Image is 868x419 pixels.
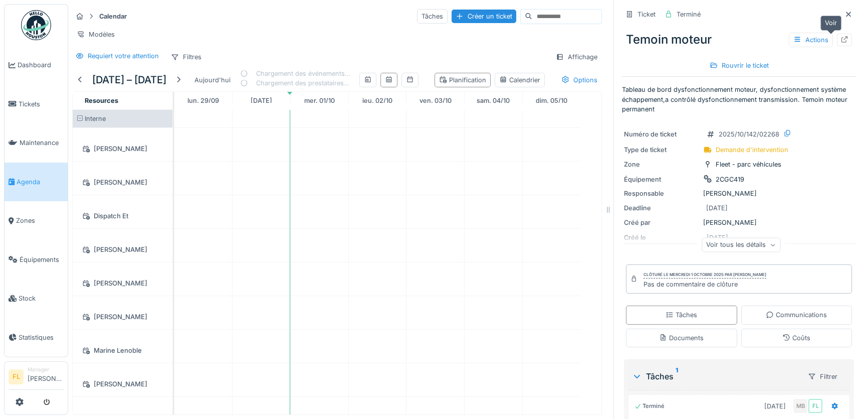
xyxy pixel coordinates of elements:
div: MB [793,399,807,413]
div: Créer un ticket [452,10,516,23]
div: Ticket [637,10,656,19]
div: Filtres [166,50,206,64]
div: [DATE] [764,401,786,411]
div: [PERSON_NAME] [79,311,166,323]
div: Tâches [632,370,799,382]
div: Terminé [677,10,701,19]
span: Zones [16,216,64,225]
span: Équipements [20,255,64,264]
div: Calendrier [499,75,540,85]
div: [PERSON_NAME] [79,143,166,155]
a: Stock [5,279,68,318]
img: Badge_color-CXgf-gQk.svg [21,10,51,40]
div: Tâches [666,310,697,320]
span: Resources [85,97,118,104]
div: Fleet - parc véhicules [716,160,781,169]
div: Chargement des événements… [240,69,350,78]
div: [PERSON_NAME] [624,218,854,227]
li: FL [9,369,24,384]
div: Numéro de ticket [624,129,699,139]
div: Requiert votre attention [88,51,159,61]
div: Documents [659,333,704,343]
div: Rouvrir le ticket [706,59,773,72]
a: 30 septembre 2025 [248,94,275,107]
a: Zones [5,201,68,240]
a: Maintenance [5,123,68,163]
span: Maintenance [20,138,64,148]
span: Dashboard [18,60,64,70]
div: Manager [28,366,64,373]
div: Filtrer [803,369,842,384]
a: Équipements [5,240,68,280]
div: Créé par [624,218,699,227]
div: Dispatch Et [79,210,166,222]
a: Dashboard [5,46,68,85]
span: Stock [19,294,64,303]
div: Zone [624,160,699,169]
sup: 1 [676,370,678,382]
div: Planification [439,75,486,85]
div: [PERSON_NAME] [79,243,166,256]
div: Équipement [624,175,699,184]
div: [DATE] [706,203,728,213]
div: Chargement des prestataires… [240,78,350,88]
a: Agenda [5,163,68,202]
span: Interne [85,115,106,122]
div: Voir tous les détails [702,237,780,252]
div: [PERSON_NAME] [79,176,166,189]
div: Deadline [624,203,699,213]
a: 3 octobre 2025 [417,94,454,107]
div: Aujourd'hui [190,73,235,87]
div: Affichage [551,50,602,64]
div: Modèles [72,27,119,42]
div: Responsable [624,189,699,198]
a: 5 octobre 2025 [533,94,570,107]
a: 4 octobre 2025 [474,94,512,107]
a: Tickets [5,85,68,124]
div: Tâches [417,9,448,24]
p: Tableau de bord dysfonctionnement moteur, dysfonctionnement système échappement,a contrôlé dysfon... [622,85,856,114]
a: 2 octobre 2025 [360,94,395,107]
li: [PERSON_NAME] [28,366,64,387]
a: FL Manager[PERSON_NAME] [9,366,64,390]
div: Type de ticket [624,145,699,155]
div: Terminé [634,402,665,410]
a: 1 octobre 2025 [302,94,337,107]
div: FL [808,399,822,413]
div: [PERSON_NAME] [624,189,854,198]
a: Statistiques [5,318,68,357]
div: Clôturé le mercredi 1 octobre 2025 par [PERSON_NAME] [643,271,766,278]
div: Voir [820,16,841,30]
div: [PERSON_NAME] [79,277,166,290]
span: Statistiques [19,333,64,342]
div: Communications [766,310,827,320]
div: Coûts [782,333,810,343]
div: Actions [789,33,833,47]
strong: Calendar [95,12,131,21]
h5: [DATE] – [DATE] [92,74,166,86]
span: Agenda [17,177,64,187]
div: Temoin moteur [622,27,856,53]
a: 29 septembre 2025 [185,94,222,107]
div: Marine Lenoble [79,344,166,357]
div: Demande d'intervention [716,145,788,155]
div: 2CGC419 [716,175,744,184]
div: [PERSON_NAME] [79,378,166,390]
div: Pas de commentaire de clôture [643,280,766,289]
div: Options [557,73,602,87]
span: Tickets [19,99,64,109]
div: 2025/10/142/02268 [719,129,779,139]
